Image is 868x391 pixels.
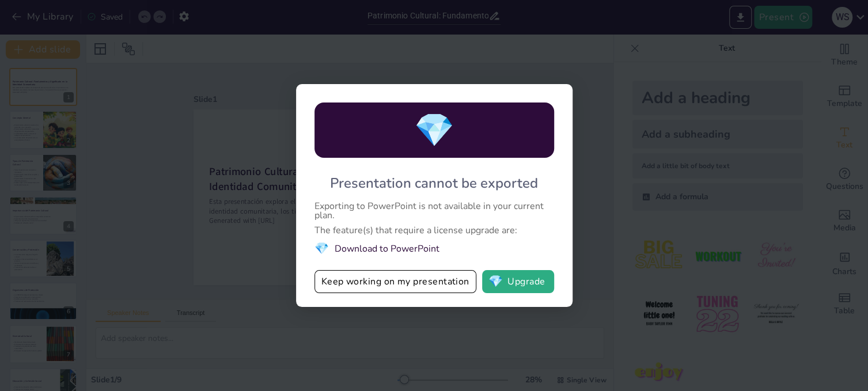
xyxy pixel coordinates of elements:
[314,241,329,256] span: diamond
[314,270,476,293] button: Keep working on my presentation
[314,202,554,220] div: Exporting to PowerPoint is not available in your current plan.
[488,276,503,287] span: diamond
[414,108,454,153] span: diamond
[314,226,554,235] div: The feature(s) that require a license upgrade are:
[482,270,554,293] button: diamondUpgrade
[314,241,554,256] li: Download to PowerPoint
[330,174,538,192] div: Presentation cannot be exported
